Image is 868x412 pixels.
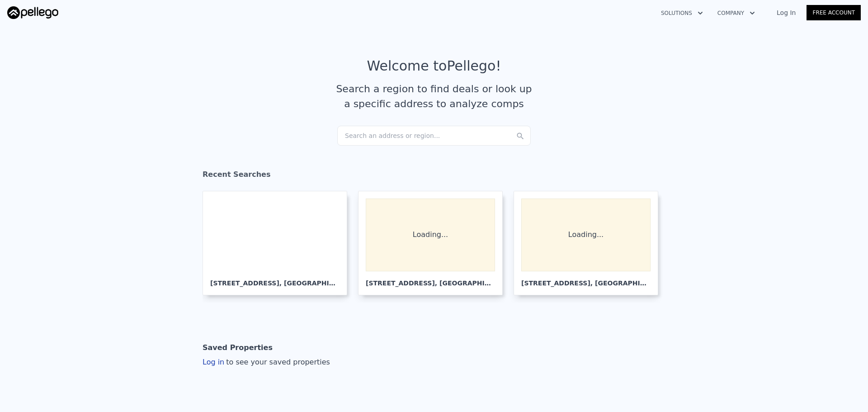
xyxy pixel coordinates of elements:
[337,126,531,146] div: Search an address or region...
[367,58,501,74] div: Welcome to Pellego !
[766,8,807,17] a: Log In
[514,191,665,295] a: Loading... [STREET_ADDRESS], [GEOGRAPHIC_DATA]
[521,271,651,288] div: [STREET_ADDRESS] , [GEOGRAPHIC_DATA]
[366,199,495,271] div: Loading...
[807,5,861,20] a: Free Account
[7,6,58,19] img: Pellego
[521,199,651,271] div: Loading...
[203,339,273,357] div: Saved Properties
[210,271,340,288] div: [STREET_ADDRESS] , [GEOGRAPHIC_DATA]
[203,191,354,295] a: [STREET_ADDRESS], [GEOGRAPHIC_DATA]
[333,81,535,111] div: Search a region to find deals or look up a specific address to analyze comps
[358,191,510,295] a: Loading... [STREET_ADDRESS], [GEOGRAPHIC_DATA]
[366,271,495,288] div: [STREET_ADDRESS] , [GEOGRAPHIC_DATA]
[203,357,330,368] div: Log in
[224,358,330,366] span: to see your saved properties
[654,5,710,21] button: Solutions
[710,5,762,21] button: Company
[203,162,665,191] div: Recent Searches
